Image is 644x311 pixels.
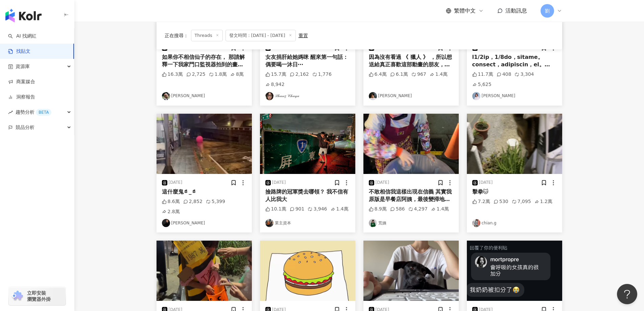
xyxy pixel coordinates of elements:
[431,206,449,213] div: 1.4萬
[162,198,180,205] div: 8.6萬
[225,30,296,41] span: 發文時間：[DATE] - [DATE]
[390,206,405,213] div: 586
[265,219,273,227] img: KOL Avatar
[265,92,350,100] a: KOL Avatar𝒮𝒽𝒶𝓃𝑔 𝒞𝒽𝒶𝓎𝒶
[390,71,408,78] div: 6.1萬
[331,206,349,213] div: 1.4萬
[505,7,527,14] span: 活動訊息
[162,53,246,69] div: 如果你不相信仙子的存在， 那請解釋一下我家門口監視器拍到的畫面。
[497,71,511,78] div: 408
[467,114,562,174] img: post-image
[472,71,493,78] div: 11.7萬
[472,81,492,88] div: 5,625
[265,92,273,100] img: KOL Avatar
[515,71,534,78] div: 3,304
[8,48,30,55] a: 找貼文
[617,284,637,304] iframe: Help Scout Beacon - Open
[162,188,246,196] div: 這什麼鬼ಠ_ಠ
[290,71,309,78] div: 2,162
[272,180,286,185] div: [DATE]
[162,208,180,215] div: 2.8萬
[169,180,183,185] div: [DATE]
[472,219,480,227] img: KOL Avatar
[369,92,377,100] img: KOL Avatar
[472,219,557,227] a: KOL Avatarchian.g
[230,71,244,78] div: 8萬
[183,198,202,205] div: 2,852
[411,71,426,78] div: 967
[16,59,30,74] span: 資源庫
[27,290,51,302] span: 立即安裝 瀏覽器外掛
[265,71,286,78] div: 15.7萬
[5,9,42,22] img: logo
[472,188,557,196] div: 擊拳🐱
[162,71,183,78] div: 16.3萬
[290,206,305,213] div: 901
[11,291,24,302] img: chrome extension
[157,114,252,174] img: post-image
[16,105,51,120] span: 趨勢分析
[191,30,223,41] span: Threads
[265,53,350,69] div: 女友捐肝給她媽咪 醒來第一句話：偶要喝一沐日⋯
[308,206,327,213] div: 3,946
[260,241,355,301] img: post-image
[363,241,459,301] img: post-image
[162,219,246,227] a: KOL Avatar[PERSON_NAME]
[8,79,35,85] a: 商案媒合
[369,206,387,213] div: 8.9萬
[408,206,428,213] div: 4,297
[265,81,285,88] div: 8,942
[165,33,188,38] span: 正在搜尋 ：
[265,188,350,203] div: 撿路牌的冠軍獎去哪領？ 我不信有人比我大
[186,71,206,78] div: 2,725
[8,110,13,115] span: rise
[260,114,355,174] img: post-image
[369,188,453,203] div: 不敢相信我這樣出現在信義 其實我原版是早餐店阿姨，最後變掃地阿姨 當天掃了好幾次，還有人直接給我垃圾😍？ 辛苦每次在信義辛苦的阿姨🙏🏻
[8,33,37,40] a: searchAI 找網紅
[206,198,225,205] div: 5,399
[36,109,51,116] div: BETA
[162,92,246,100] a: KOL Avatar[PERSON_NAME]
[376,180,389,185] div: [DATE]
[299,33,308,38] div: 重置
[512,198,531,205] div: 7,095
[534,198,552,205] div: 1.2萬
[472,53,557,69] div: l1/2ip，1/8do，sitame。 consect，adipiscin，el。 seddoe、temporincididuntutl。et，dolorema，aliquaen。 ad，mi...
[472,92,557,100] a: KOL Avatar[PERSON_NAME]
[265,206,286,213] div: 10.1萬
[8,94,35,101] a: 洞察報告
[369,219,453,227] a: KOL Avatar荒姨
[162,92,170,100] img: KOL Avatar
[312,71,332,78] div: 1,776
[472,92,480,100] img: KOL Avatar
[9,287,66,305] a: chrome extension立即安裝 瀏覽器外掛
[369,71,387,78] div: 6.4萬
[162,219,170,227] img: KOL Avatar
[472,198,490,205] div: 7.2萬
[157,241,252,301] img: post-image
[467,241,562,301] img: post-image
[16,120,34,135] span: 競品分析
[430,71,448,78] div: 1.4萬
[454,7,476,15] span: 繁體中文
[494,198,508,205] div: 530
[369,92,453,100] a: KOL Avatar[PERSON_NAME]
[209,71,227,78] div: 1.8萬
[369,53,453,69] div: 因為沒有看過 《 獵人 》 ，所以想送給真正喜歡這部動畫的朋友，底下留言抽一位送出整組盲卡包！[DATE]11:59截止，10/23寄出！🎁
[363,114,459,174] img: post-image
[369,219,377,227] img: KOL Avatar
[265,219,350,227] a: KOL Avatar業主資本
[479,180,493,185] div: [DATE]
[545,7,550,15] span: 劉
